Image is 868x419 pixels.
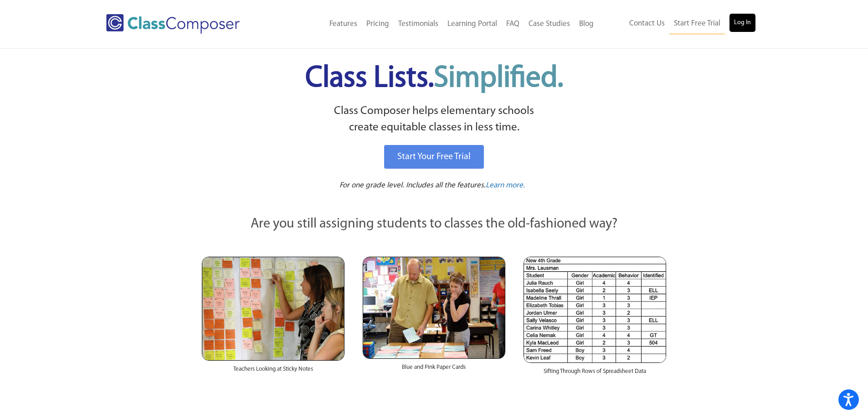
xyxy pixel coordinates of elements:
div: Blue and Pink Paper Cards [363,359,505,381]
div: Teachers Looking at Sticky Notes [202,361,344,383]
a: FAQ [502,14,524,34]
a: Testimonials [394,14,443,34]
a: Log In [729,14,755,32]
span: Class Lists. [305,64,563,93]
span: Start Your Free Trial [397,152,471,161]
p: Are you still assigning students to classes the old-fashioned way? [202,214,667,234]
img: Blue and Pink Paper Cards [363,257,505,358]
a: Features [325,14,362,34]
img: Class Composer [106,14,240,34]
a: Case Studies [524,14,575,34]
a: Start Free Trial [669,14,725,34]
nav: Header Menu [277,14,598,34]
div: Sifting Through Rows of Spreadsheet Data [524,363,666,385]
a: Learn more. [486,180,525,191]
img: Teachers Looking at Sticky Notes [202,257,344,361]
nav: Header Menu [598,14,755,34]
a: Pricing [362,14,394,34]
a: Contact Us [625,14,669,34]
p: Class Composer helps elementary schools create equitable classes in less time. [200,103,668,136]
span: For one grade level. Includes all the features. [339,181,486,189]
a: Learning Portal [443,14,502,34]
span: Simplified. [434,64,563,93]
a: Blog [575,14,598,34]
a: Start Your Free Trial [384,145,484,169]
span: Learn more. [486,181,525,189]
img: Spreadsheets [524,257,666,363]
